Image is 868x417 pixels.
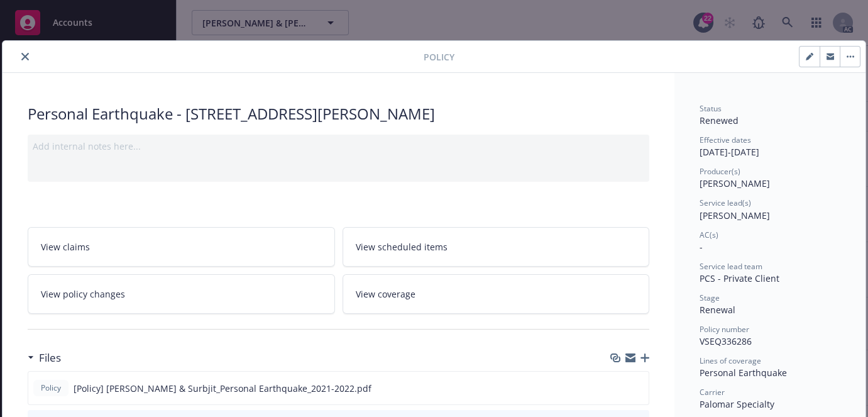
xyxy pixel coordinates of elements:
a: View policy changes [28,274,335,314]
span: View scheduled items [356,240,448,253]
div: Add internal notes here... [33,140,644,153]
span: Policy [38,382,63,394]
span: Effective dates [700,135,751,145]
span: [PERSON_NAME] [700,209,770,221]
h3: Files [39,350,61,366]
div: Personal Earthquake - [STREET_ADDRESS][PERSON_NAME] [28,103,649,125]
span: [PERSON_NAME] [700,177,770,189]
span: VSEQ336286 [700,335,752,347]
button: close [18,49,33,64]
span: View coverage [356,287,415,301]
span: Policy [424,50,454,64]
span: Renewal [700,304,735,316]
span: View policy changes [41,287,125,301]
span: Producer(s) [700,166,740,177]
span: Service lead(s) [700,197,751,208]
button: download file [612,382,622,395]
a: View claims [28,227,335,267]
a: View scheduled items [343,227,650,267]
span: - [700,241,703,253]
span: Policy number [700,324,749,335]
span: Renewed [700,114,739,126]
a: View coverage [343,274,650,314]
span: Lines of coverage [700,355,761,366]
span: Carrier [700,387,725,398]
div: Files [28,350,61,366]
span: Stage [700,292,720,303]
span: PCS - Private Client [700,272,779,284]
button: preview file [632,382,644,395]
span: Service lead team [700,261,762,272]
span: Palomar Specialty [700,398,774,410]
span: Status [700,103,722,114]
span: AC(s) [700,230,718,240]
span: View claims [41,240,90,253]
span: [Policy] [PERSON_NAME] & Surbjit_Personal Earthquake_2021-2022.pdf [74,382,371,395]
div: Personal Earthquake [700,366,840,379]
div: [DATE] - [DATE] [700,135,840,158]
